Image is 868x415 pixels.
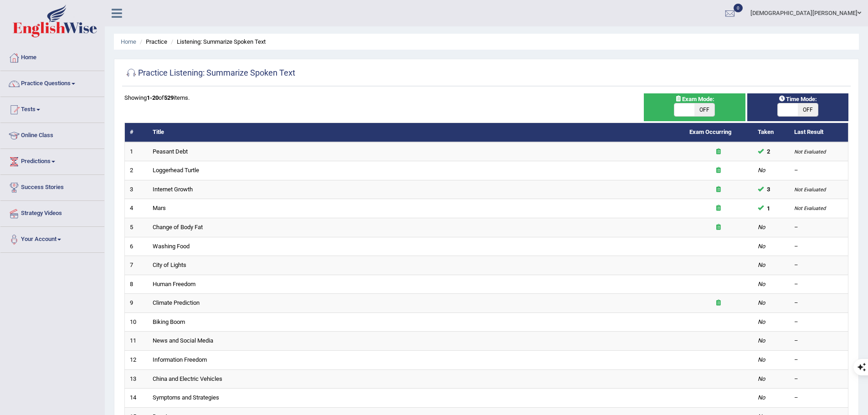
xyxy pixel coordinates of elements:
th: Last Result [789,123,848,142]
td: 10 [125,313,148,332]
a: Practice Questions [0,71,104,94]
div: Exam occurring question [689,299,748,307]
a: Peasant Debt [153,148,188,155]
td: 12 [125,350,148,369]
div: – [794,318,843,327]
div: – [794,394,843,402]
span: OFF [694,103,714,116]
td: 8 [125,275,148,294]
a: China and Electric Vehicles [153,375,222,382]
div: – [794,375,843,384]
a: Tests [0,97,104,120]
span: Time Mode: [775,94,821,104]
a: Climate Prediction [153,299,200,306]
em: No [758,281,765,287]
small: Not Evaluated [794,205,826,211]
span: You can still take this question [764,184,774,194]
a: Biking Boom [153,318,185,325]
div: – [794,337,843,345]
div: Exam occurring question [689,185,748,194]
li: Listening: Summarize Spoken Text [169,37,266,46]
td: 4 [125,199,148,218]
em: No [758,261,765,268]
td: 6 [125,237,148,256]
td: 7 [125,256,148,275]
a: News and Social Media [153,337,213,344]
a: Internet Growth [153,186,193,193]
span: Exam Mode: [671,94,718,104]
em: No [758,356,765,363]
h2: Practice Listening: Summarize Spoken Text [124,67,295,80]
th: # [125,123,148,142]
div: Exam occurring question [689,166,748,175]
div: – [794,223,843,232]
a: Symptoms and Strategies [153,394,219,401]
div: – [794,356,843,364]
li: Practice [138,37,167,46]
a: Washing Food [153,243,190,250]
td: 14 [125,389,148,408]
th: Title [148,123,684,142]
a: Loggerhead Turtle [153,167,199,174]
div: – [794,166,843,175]
em: No [758,243,765,250]
th: Taken [753,123,789,142]
div: Showing of items. [124,93,848,102]
em: No [758,299,765,306]
a: Change of Body Fat [153,224,203,231]
td: 13 [125,369,148,389]
em: No [758,224,765,231]
small: Not Evaluated [794,149,826,155]
a: Home [121,38,136,45]
em: No [758,318,765,325]
a: Predictions [0,149,104,172]
a: Home [0,45,104,68]
td: 5 [125,218,148,237]
a: Your Account [0,227,104,250]
span: 0 [734,4,743,12]
a: Strategy Videos [0,201,104,224]
span: You can still take this question [764,147,774,156]
b: 529 [164,94,174,101]
em: No [758,375,765,382]
td: 9 [125,294,148,313]
a: Mars [153,205,166,211]
div: Exam occurring question [689,204,748,213]
span: OFF [798,103,818,116]
div: Exam occurring question [689,148,748,156]
em: No [758,167,765,174]
a: City of Lights [153,261,186,268]
td: 3 [125,180,148,199]
div: – [794,242,843,251]
div: Show exams occurring in exams [644,93,745,121]
a: Information Freedom [153,356,207,363]
em: No [758,337,765,344]
div: Exam occurring question [689,223,748,232]
a: Human Freedom [153,281,195,287]
em: No [758,394,765,401]
div: – [794,299,843,307]
td: 11 [125,332,148,351]
a: Online Class [0,123,104,146]
a: Exam Occurring [689,128,731,135]
td: 1 [125,142,148,161]
span: You can still take this question [764,204,774,213]
b: 1-20 [147,94,159,101]
div: – [794,280,843,289]
td: 2 [125,161,148,180]
small: Not Evaluated [794,187,826,193]
a: Success Stories [0,175,104,198]
div: – [794,261,843,270]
